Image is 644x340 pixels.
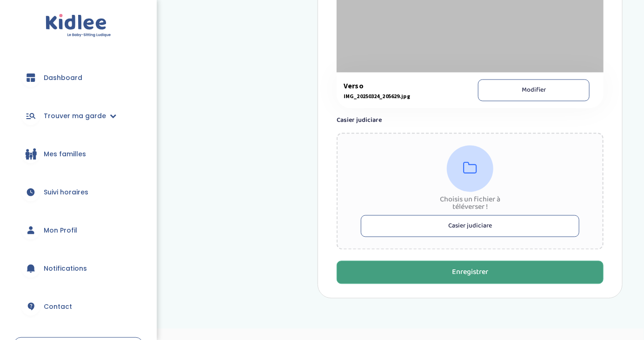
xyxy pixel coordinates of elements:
[44,73,82,83] span: Dashboard
[14,137,143,171] a: Mes familles
[344,93,462,100] span: IMG_20250324_205629.jpg
[14,213,143,247] a: Mon Profil
[44,264,87,273] span: Notifications
[44,302,72,312] span: Contact
[361,215,579,237] button: Casier judiciare
[44,187,88,197] span: Suivi horaires
[14,175,143,209] a: Suivi horaires
[452,267,488,278] div: Enregistrer
[337,261,604,284] button: Enregistrer
[478,80,590,101] button: Modifier
[432,196,509,211] div: Choisis un fichier à téléverser !
[337,116,604,126] label: Casier judiciare
[14,252,143,285] a: Notifications
[46,14,111,38] img: logo.svg
[344,81,462,91] span: Verso
[14,290,143,323] a: Contact
[14,61,143,94] a: Dashboard
[44,149,86,159] span: Mes familles
[44,226,77,235] span: Mon Profil
[14,99,143,133] a: Trouver ma garde
[44,111,106,121] span: Trouver ma garde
